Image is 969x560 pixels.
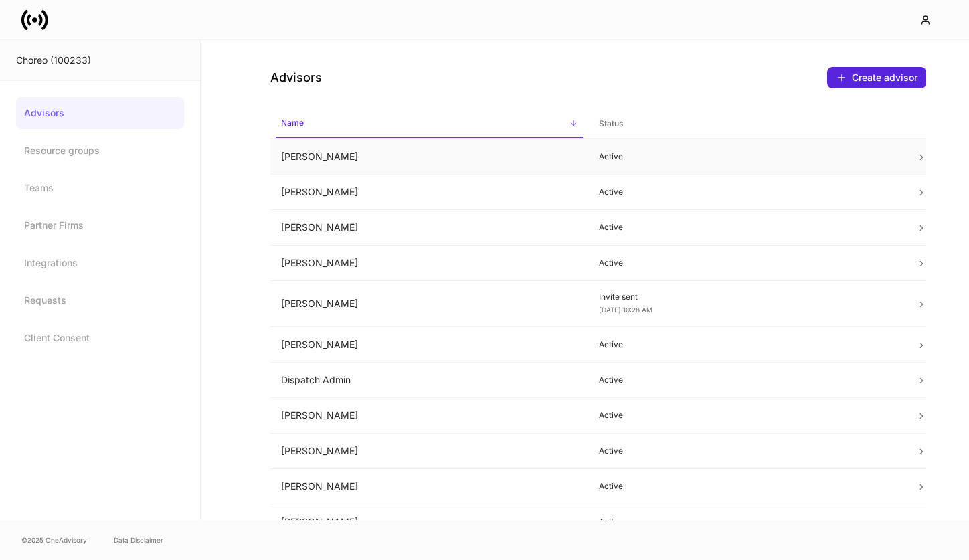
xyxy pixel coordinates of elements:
[16,247,184,279] a: Integrations
[16,134,184,167] a: Resource groups
[599,222,895,233] p: Active
[16,54,184,67] div: Choreo (100233)
[270,469,588,504] td: [PERSON_NAME]
[270,398,588,434] td: [PERSON_NAME]
[270,504,588,540] td: [PERSON_NAME]
[599,446,895,456] p: Active
[16,209,184,242] a: Partner Firms
[281,116,304,129] h6: Name
[270,210,588,246] td: [PERSON_NAME]
[16,284,184,316] a: Requests
[827,67,926,88] button: Create advisor
[599,517,895,527] p: Active
[599,151,895,162] p: Active
[594,110,901,138] span: Status
[276,110,583,138] span: Name
[270,363,588,398] td: Dispatch Admin
[599,375,895,385] p: Active
[599,410,895,421] p: Active
[16,172,184,204] a: Teams
[270,327,588,363] td: [PERSON_NAME]
[599,481,895,492] p: Active
[270,281,588,327] td: [PERSON_NAME]
[270,139,588,175] td: [PERSON_NAME]
[599,117,623,130] h6: Status
[599,292,895,302] p: Invite sent
[270,434,588,469] td: [PERSON_NAME]
[599,339,895,350] p: Active
[599,306,652,314] span: [DATE] 10:28 AM
[270,175,588,210] td: [PERSON_NAME]
[21,535,87,545] span: © 2025 OneAdvisory
[599,258,895,268] p: Active
[114,535,163,545] a: Data Disclaimer
[16,97,184,129] a: Advisors
[270,70,322,86] h4: Advisors
[270,246,588,281] td: [PERSON_NAME]
[852,71,917,84] div: Create advisor
[599,187,895,197] p: Active
[16,322,184,354] a: Client Consent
